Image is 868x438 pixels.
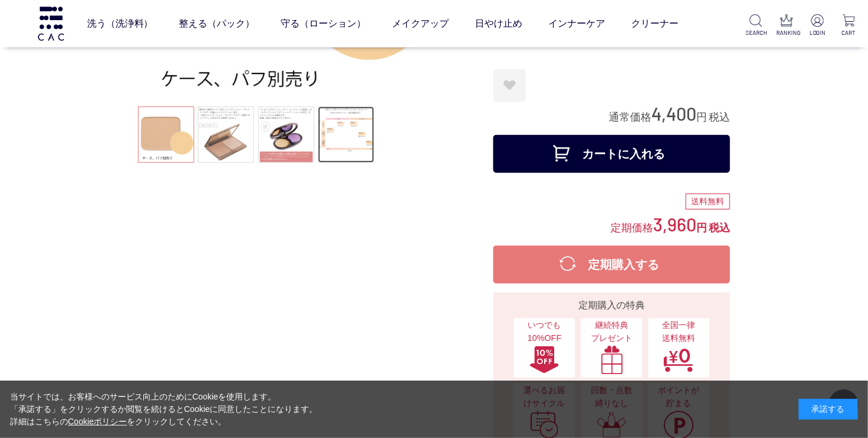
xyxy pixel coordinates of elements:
[696,222,707,234] span: 円
[281,7,367,40] a: 守る（ローション）
[651,102,696,124] span: 4,400
[654,319,703,344] span: 全国一律 送料無料
[808,28,828,37] p: LOGIN
[838,14,859,37] a: CART
[393,7,449,40] a: メイクアップ
[493,135,730,173] button: カートに入れる
[745,28,766,37] p: SEARCH
[609,111,651,123] span: 通常価格
[498,298,725,313] div: 定期購入の特典
[696,111,707,123] span: 円
[179,7,255,40] a: 整える（パック）
[777,28,797,37] p: RANKING
[777,14,797,37] a: RANKING
[87,7,153,40] a: 洗う（洗浄料）
[475,7,523,40] a: 日やけ止め
[493,69,526,102] a: お気に入りに登録する
[838,28,859,37] p: CART
[663,345,694,375] img: 全国一律送料無料
[549,7,606,40] a: インナーケア
[808,14,828,37] a: LOGIN
[610,221,653,234] span: 定期価格
[36,7,66,40] img: logo
[10,391,318,428] div: 当サイトでは、お客様へのサービス向上のためにCookieを使用します。 「承諾する」をクリックするか閲覧を続けるとCookieに同意したことになります。 詳細はこちらの をクリックしてください。
[709,222,730,234] span: 税込
[520,319,569,344] span: いつでも10%OFF
[799,399,858,420] div: 承諾する
[493,246,730,284] button: 定期購入する
[686,194,730,210] div: 送料無料
[529,345,560,375] img: いつでも10%OFF
[587,319,636,344] span: 継続特典 プレゼント
[653,213,696,235] span: 3,960
[745,14,766,37] a: SEARCH
[709,111,730,123] span: 税込
[68,417,127,426] a: Cookieポリシー
[596,345,627,375] img: 継続特典プレゼント
[632,7,679,40] a: クリーナー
